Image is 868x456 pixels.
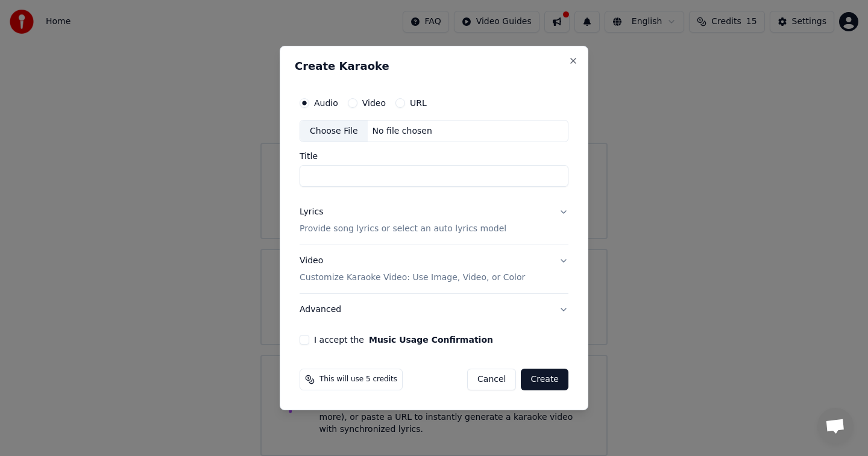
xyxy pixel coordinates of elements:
label: Title [300,152,568,161]
label: I accept the [314,336,493,344]
label: Audio [314,99,338,107]
div: No file chosen [368,125,437,137]
div: Video [300,255,525,284]
div: Lyrics [300,207,323,219]
span: This will use 5 credits [319,375,397,384]
div: Choose File [300,120,368,142]
h2: Create Karaoke [295,61,573,72]
p: Customize Karaoke Video: Use Image, Video, or Color [300,272,525,284]
label: URL [410,99,427,107]
button: LyricsProvide song lyrics or select an auto lyrics model [300,197,568,245]
button: Create [521,369,568,390]
p: Provide song lyrics or select an auto lyrics model [300,223,506,236]
button: VideoCustomize Karaoke Video: Use Image, Video, or Color [300,246,568,294]
button: I accept the [369,336,493,344]
button: Advanced [300,294,568,325]
button: Cancel [467,369,516,390]
label: Video [362,99,386,107]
